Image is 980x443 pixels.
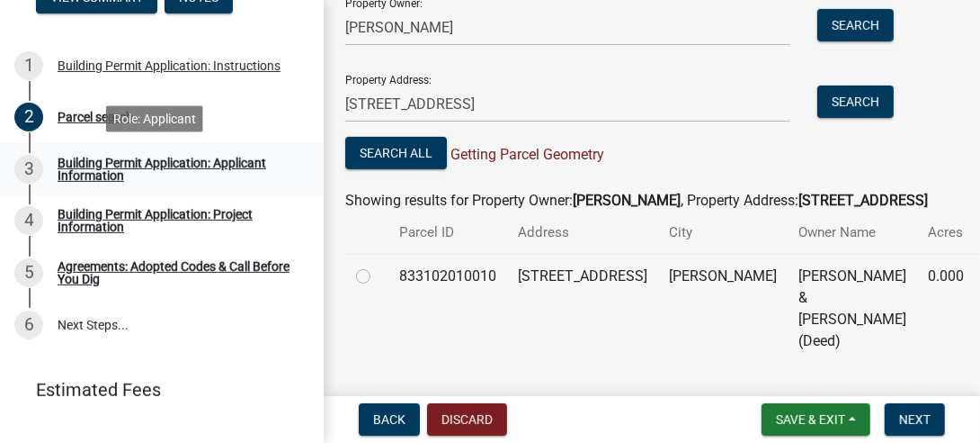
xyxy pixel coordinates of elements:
[345,137,447,169] button: Search All
[58,260,295,285] div: Agreements: Adopted Codes & Call Before You Dig
[776,412,845,427] span: Save & Exit
[373,412,405,427] span: Back
[14,206,43,235] div: 4
[14,155,43,184] div: 3
[58,111,133,123] div: Parcel search
[388,212,507,254] th: Parcel ID
[58,157,295,182] div: Building Permit Application: Applicant Information
[58,208,295,233] div: Building Permit Application: Project Information
[798,192,928,209] strong: [STREET_ADDRESS]
[427,403,507,436] button: Discard
[762,403,870,436] button: Save & Exit
[899,412,931,427] span: Next
[788,212,917,254] th: Owner Name
[14,258,43,287] div: 5
[14,103,43,131] div: 2
[345,190,958,212] div: Showing results for Property Owner: , Property Address:
[14,311,43,339] div: 6
[58,59,281,72] div: Building Permit Application: Instructions
[817,9,894,41] button: Search
[788,254,917,363] td: [PERSON_NAME] & [PERSON_NAME] (Deed)
[388,254,507,363] td: 833102010010
[917,212,975,254] th: Acres
[507,212,658,254] th: Address
[507,254,658,363] td: [STREET_ADDRESS]
[658,254,788,363] td: [PERSON_NAME]
[14,51,43,80] div: 1
[14,372,295,408] a: Estimated Fees
[359,403,420,436] button: Back
[573,192,681,209] strong: [PERSON_NAME]
[658,212,788,254] th: City
[447,146,604,163] span: Getting Parcel Geometry
[817,86,894,118] button: Search
[917,254,975,363] td: 0.000
[106,105,203,131] div: Role: Applicant
[885,403,945,436] button: Next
